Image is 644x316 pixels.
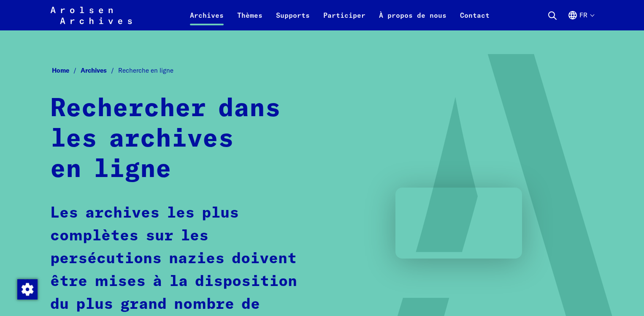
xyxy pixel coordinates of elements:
[52,66,81,74] a: Home
[118,66,173,74] span: Recherche en ligne
[568,10,594,30] button: Français, sélection de la langue
[183,10,230,30] a: Archives
[17,279,38,300] img: Modification du consentement
[317,10,372,30] a: Participer
[453,10,496,30] a: Contact
[230,10,269,30] a: Thèmes
[50,64,593,77] nav: Breadcrumb
[372,10,453,30] a: À propos de nous
[269,10,317,30] a: Supports
[183,5,496,25] nav: Principal
[81,66,118,74] a: Archives
[50,96,281,183] strong: Rechercher dans les archives en ligne
[17,279,37,299] div: Modification du consentement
